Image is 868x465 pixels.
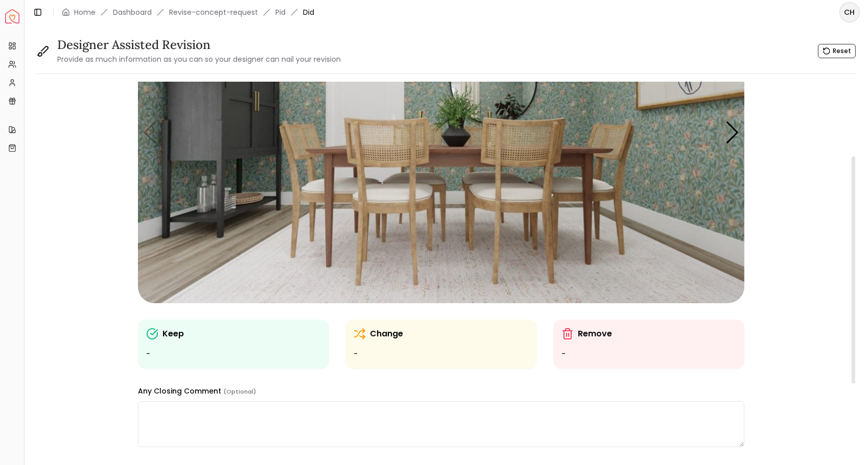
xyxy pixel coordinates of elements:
[169,7,258,17] a: Revise-concept-request
[370,328,403,340] p: Change
[303,7,314,17] span: Did
[725,121,739,144] div: Next slide
[5,9,19,23] a: Spacejoy
[275,7,286,17] a: Pid
[354,348,528,360] ul: -
[561,348,736,360] ul: -
[5,9,19,23] img: Spacejoy Logo
[62,7,314,17] nav: breadcrumb
[113,7,152,17] a: Dashboard
[162,328,184,340] p: Keep
[223,387,256,396] small: (Optional)
[840,3,859,21] span: CH
[839,2,860,22] button: CH
[578,328,612,340] p: Remove
[57,54,341,64] small: Provide as much information as you can so your designer can nail your revision
[138,386,256,396] label: Any Closing Comment
[74,7,96,17] a: Home
[57,37,341,53] h3: Designer Assisted Revision
[146,348,321,360] ul: -
[818,44,856,58] button: Reset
